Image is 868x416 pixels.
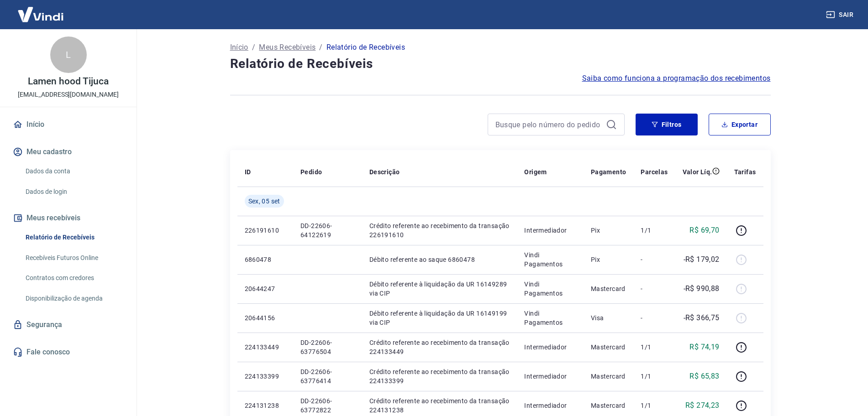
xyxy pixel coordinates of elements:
[245,255,286,264] p: 6860478
[230,42,248,53] a: Início
[641,167,668,177] p: Parcelas
[369,367,510,385] p: Crédito referente ao recebimento da transação 224133399
[641,313,668,322] p: -
[689,371,719,382] p: R$ 65,83
[259,42,316,53] a: Meus Recebíveis
[524,401,576,410] p: Intermediador
[524,250,576,269] p: Vindi Pagamentos
[689,225,719,236] p: R$ 69,70
[22,289,126,308] a: Disponibilização de agenda
[18,90,119,99] p: [EMAIL_ADDRESS][DOMAIN_NAME]
[245,284,286,293] p: 20644247
[22,182,126,201] a: Dados de login
[524,167,547,177] p: Origem
[319,42,322,53] p: /
[245,226,286,235] p: 226191610
[22,269,126,287] a: Contratos com credores
[591,167,626,177] p: Pagamento
[252,42,255,53] p: /
[369,255,510,264] p: Débito referente ao saque 6860478
[28,77,108,86] p: Lamen hood Tijuca
[684,254,720,265] p: -R$ 179,02
[641,255,668,264] p: -
[689,342,719,353] p: R$ 74,19
[230,55,771,73] h4: Relatório de Recebíveis
[641,284,668,293] p: -
[300,167,322,177] p: Pedido
[524,280,576,298] p: Vindi Pagamentos
[11,142,126,162] button: Meu cadastro
[591,343,626,352] p: Mastercard
[245,167,251,177] p: ID
[641,372,668,381] p: 1/1
[50,36,87,73] div: L
[591,313,626,322] p: Visa
[11,114,126,135] a: Início
[591,255,626,264] p: Pix
[495,118,602,131] input: Busque pelo número do pedido
[684,283,720,294] p: -R$ 990,88
[248,197,280,206] span: Sex, 05 set
[685,400,720,411] p: R$ 274,23
[245,372,286,381] p: 224133399
[326,42,405,53] p: Relatório de Recebíveis
[11,0,70,28] img: Vindi
[591,284,626,293] p: Mastercard
[300,396,355,415] p: DD-22606-63772822
[245,313,286,322] p: 20644156
[683,167,712,177] p: Valor Líq.
[300,338,355,356] p: DD-22606-63776504
[11,208,126,228] button: Meus recebíveis
[369,280,510,298] p: Débito referente à liquidação da UR 16149289 via CIP
[11,315,126,335] a: Segurança
[300,221,355,239] p: DD-22606-64122619
[591,372,626,381] p: Mastercard
[369,396,510,415] p: Crédito referente ao recebimento da transação 224131238
[245,401,286,410] p: 224131238
[641,226,668,235] p: 1/1
[824,6,857,23] button: Sair
[369,309,510,327] p: Débito referente à liquidação da UR 16149199 via CIP
[684,312,720,323] p: -R$ 366,75
[369,167,400,177] p: Descrição
[524,309,576,327] p: Vindi Pagamentos
[591,226,626,235] p: Pix
[582,73,771,84] a: Saiba como funciona a programação dos recebimentos
[369,221,510,239] p: Crédito referente ao recebimento da transação 226191610
[11,342,126,362] a: Fale conosco
[22,249,126,267] a: Recebíveis Futuros Online
[300,367,355,385] p: DD-22606-63776414
[524,372,576,381] p: Intermediador
[641,401,668,410] p: 1/1
[524,343,576,352] p: Intermediador
[734,167,756,177] p: Tarifas
[591,401,626,410] p: Mastercard
[709,114,771,135] button: Exportar
[636,114,698,135] button: Filtros
[22,162,126,181] a: Dados da conta
[524,226,576,235] p: Intermediador
[641,343,668,352] p: 1/1
[22,228,126,247] a: Relatório de Recebíveis
[245,343,286,352] p: 224133449
[369,338,510,356] p: Crédito referente ao recebimento da transação 224133449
